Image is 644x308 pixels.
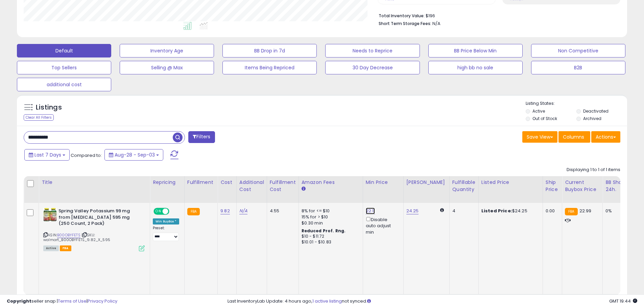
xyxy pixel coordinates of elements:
[17,78,111,91] button: additional cost
[24,149,70,161] button: Last 7 Days
[532,108,545,114] label: Active
[228,298,637,305] div: Last InventoryLab Update: 4 hours ago, not synced.
[428,61,523,74] button: high bb no sale
[153,226,179,241] div: Preset:
[239,179,264,193] div: Additional Cost
[154,209,163,214] span: ON
[302,208,358,214] div: 8% for <= $10
[43,232,110,242] span: | SKU: walmart_B00OBYFETS_9.82_X_595
[406,208,419,214] a: 24.25
[526,100,627,107] p: Listing States:
[71,152,102,159] span: Compared to:
[532,116,557,121] label: Out of Stock
[42,179,147,186] div: Title
[428,44,523,57] button: BB Price Below Min
[270,179,296,193] div: Fulfillment Cost
[565,179,600,193] div: Current Buybox Price
[609,298,637,304] span: 2025-09-11 19:44 GMT
[153,179,182,186] div: Repricing
[187,208,200,215] small: FBA
[57,232,80,238] a: B00OBYFETS
[43,208,145,251] div: ASIN:
[302,179,360,186] div: Amazon Fees
[187,179,215,186] div: Fulfillment
[24,114,54,121] div: Clear All Filters
[270,208,293,214] div: 4.55
[452,179,476,193] div: Fulfillable Quantity
[58,208,141,229] b: Spring Valley Potassium 99 mg from [MEDICAL_DATA] 595 mg (250 Count, 2 Pack)
[17,61,111,74] button: Top Sellers
[531,44,625,57] button: Non Competitive
[591,131,620,143] button: Actions
[325,61,420,74] button: 30 Day Decrease
[302,220,358,226] div: $0.30 min
[312,298,342,304] a: 1 active listing
[546,179,559,193] div: Ship Price
[36,103,62,112] h5: Listings
[239,208,247,214] a: N/A
[115,151,155,158] span: Aug-28 - Sep-03
[579,208,592,214] span: 22.99
[605,179,630,193] div: BB Share 24h.
[481,208,538,214] div: $24.25
[302,186,306,192] small: Amazon Fees.
[88,298,117,304] a: Privacy Policy
[43,245,59,251] span: All listings currently available for purchase on Amazon
[302,234,358,239] div: $10 - $11.72
[605,208,628,214] div: 0%
[379,11,615,19] li: $196
[34,151,61,158] span: Last 7 Days
[43,208,57,221] img: 61xZyLAvYzL._SL40_.jpg
[17,44,111,57] button: Default
[7,298,117,305] div: seller snap | |
[120,44,214,57] button: Inventory Age
[432,20,440,27] span: N/A
[366,179,401,186] div: Min Price
[452,208,473,214] div: 4
[220,208,230,214] a: 9.82
[522,131,557,143] button: Save View
[583,108,609,114] label: Deactivated
[120,61,214,74] button: Selling @ Max
[153,218,179,224] div: Win BuyBox *
[563,134,584,140] span: Columns
[222,44,317,57] button: BB Drop in 7d
[222,61,317,74] button: Items Being Repriced
[379,21,431,26] b: Short Term Storage Fees:
[104,149,163,161] button: Aug-28 - Sep-03
[188,131,215,143] button: Filters
[302,228,346,234] b: Reduced Prof. Rng.
[583,116,601,121] label: Archived
[366,208,375,214] a: 22.11
[302,214,358,220] div: 15% for > $10
[481,179,540,186] div: Listed Price
[220,179,234,186] div: Cost
[60,245,71,251] span: FBA
[302,239,358,245] div: $10.01 - $10.83
[567,167,620,173] div: Displaying 1 to 1 of 1 items
[366,216,398,235] div: Disable auto adjust min
[379,13,425,19] b: Total Inventory Value:
[558,131,590,143] button: Columns
[531,61,625,74] button: B2B
[58,298,87,304] a: Terms of Use
[406,179,447,186] div: [PERSON_NAME]
[565,208,577,215] small: FBA
[168,209,179,214] span: OFF
[546,208,557,214] div: 0.00
[481,208,512,214] b: Listed Price:
[325,44,420,57] button: Needs to Reprice
[7,298,31,304] strong: Copyright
